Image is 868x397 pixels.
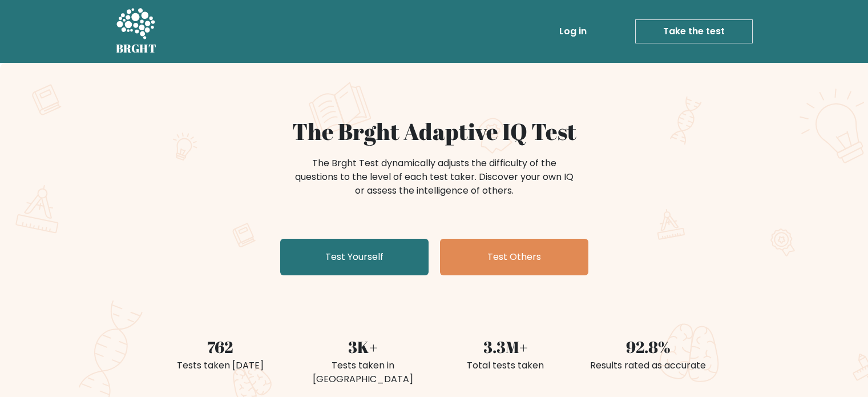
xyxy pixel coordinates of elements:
a: BRGHT [116,5,157,58]
div: Tests taken [DATE] [156,359,285,372]
div: Tests taken in [GEOGRAPHIC_DATA] [298,359,427,386]
a: Take the test [635,19,753,43]
div: 3.3M+ [441,335,570,359]
a: Test Yourself [280,239,429,275]
a: Log in [555,20,591,43]
div: Total tests taken [441,359,570,372]
h1: The Brght Adaptive IQ Test [156,118,713,145]
div: 3K+ [298,335,427,359]
div: The Brght Test dynamically adjusts the difficulty of the questions to the level of each test take... [292,157,577,198]
div: 92.8% [584,335,713,359]
div: Results rated as accurate [584,359,713,372]
div: 762 [156,335,285,359]
h5: BRGHT [116,42,157,55]
a: Test Others [440,239,588,275]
